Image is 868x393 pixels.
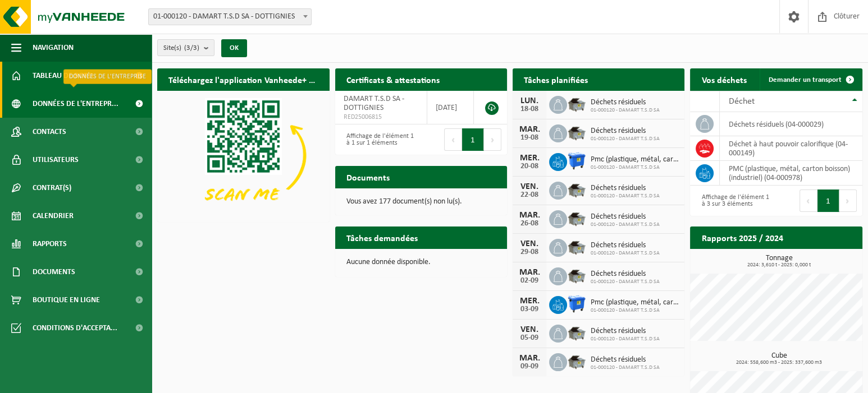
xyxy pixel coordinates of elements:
[696,255,862,268] h3: Tonnage
[518,325,541,334] div: VEN.
[720,136,862,161] td: déchet à haut pouvoir calorifique (04-000149)
[484,128,501,151] button: Next
[591,136,660,142] span: 01-000120 - DAMART T.S.D SA
[33,118,66,146] span: Contacts
[33,174,71,202] span: Contrat(s)
[518,96,541,105] div: LUN.
[344,95,404,112] span: DAMART T.S.D SA - DOTTIGNIES
[518,297,541,306] div: MER.
[696,360,862,366] span: 2024: 558,600 m3 - 2025: 337,600 m3
[518,154,541,163] div: MER.
[427,91,474,124] td: [DATE]
[518,363,541,371] div: 09-09
[518,239,541,248] div: VEN.
[690,226,794,248] h2: Rapports 2025 / 2024
[341,127,415,152] div: Affichage de l'élément 1 à 1 sur 1 éléments
[567,151,586,170] img: WB-1100-HPE-BE-01
[760,68,861,91] a: Demander un transport
[591,241,660,250] span: Déchets résiduels
[33,230,67,258] span: Rapports
[769,76,842,84] span: Demander un transport
[591,355,660,364] span: Déchets résiduels
[462,128,484,151] button: 1
[591,184,660,193] span: Déchets résiduels
[591,221,660,228] span: 01-000120 - DAMART T.S.D SA
[839,189,857,212] button: Next
[567,352,586,371] img: WB-5000-GAL-GY-01
[591,307,679,314] span: 01-000120 - DAMART T.S.D SA
[33,202,74,230] span: Calendrier
[33,146,79,174] span: Utilisateurs
[567,123,586,142] img: WB-5000-GAL-GY-01
[567,94,586,113] img: WB-5000-GAL-GY-01
[567,323,586,342] img: WB-5000-GAL-GY-01
[157,91,330,220] img: Download de VHEPlus App
[591,270,660,279] span: Déchets résiduels
[184,44,199,52] count: (3/3)
[157,68,330,90] h2: Téléchargez l'application Vanheede+ maintenant!
[346,198,496,206] p: Vous avez 177 document(s) non lu(s).
[148,8,312,25] span: 01-000120 - DAMART T.S.D SA - DOTTIGNIES
[518,191,541,199] div: 22-08
[33,62,93,90] span: Tableau de bord
[33,286,100,314] span: Boutique en ligne
[221,39,247,57] button: OK
[33,258,75,286] span: Documents
[149,9,311,25] span: 01-000120 - DAMART T.S.D SA - DOTTIGNIES
[567,209,586,228] img: WB-5000-GAL-GY-01
[518,248,541,256] div: 29-08
[591,327,660,336] span: Déchets résiduels
[518,306,541,313] div: 03-09
[518,220,541,228] div: 26-08
[720,112,862,136] td: déchets résiduels (04-000029)
[444,128,462,151] button: Previous
[800,189,817,212] button: Previous
[335,68,451,90] h2: Certificats & attestations
[817,189,839,212] button: 1
[591,127,660,136] span: Déchets résiduels
[335,166,401,188] h2: Documents
[696,262,862,268] span: 2024: 3,610 t - 2025: 0,000 t
[335,226,429,248] h2: Tâches demandées
[344,113,419,122] span: RED25006815
[518,268,541,277] div: MAR.
[591,212,660,221] span: Déchets résiduels
[163,40,199,57] span: Site(s)
[33,90,118,118] span: Données de l'entrepr...
[591,279,660,285] span: 01-000120 - DAMART T.S.D SA
[765,248,861,271] a: Consulter les rapports
[518,163,541,170] div: 20-08
[728,97,754,106] span: Déchet
[567,294,586,313] img: WB-1100-HPE-BE-01
[518,211,541,220] div: MAR.
[696,188,770,213] div: Affichage de l'élément 1 à 3 sur 3 éléments
[720,161,862,186] td: PMC (plastique, métal, carton boisson) (industriel) (04-000978)
[518,182,541,191] div: VEN.
[591,193,660,200] span: 01-000120 - DAMART T.S.D SA
[591,98,660,107] span: Déchets résiduels
[518,134,541,142] div: 19-08
[591,164,679,171] span: 01-000120 - DAMART T.S.D SA
[33,314,117,342] span: Conditions d'accepta...
[518,354,541,363] div: MAR.
[33,34,74,62] span: Navigation
[513,68,599,90] h2: Tâches planifiées
[567,266,586,285] img: WB-5000-GAL-GY-01
[591,155,679,164] span: Pmc (plastique, métal, carton boisson) (industriel)
[346,258,496,266] p: Aucune donnée disponible.
[696,352,862,366] h3: Cube
[518,277,541,285] div: 02-09
[157,39,214,56] button: Site(s)(3/3)
[518,105,541,113] div: 18-08
[591,298,679,307] span: Pmc (plastique, métal, carton boisson) (industriel)
[591,107,660,114] span: 01-000120 - DAMART T.S.D SA
[567,237,586,256] img: WB-5000-GAL-GY-01
[518,125,541,134] div: MAR.
[591,250,660,257] span: 01-000120 - DAMART T.S.D SA
[567,180,586,199] img: WB-5000-GAL-GY-01
[591,336,660,343] span: 01-000120 - DAMART T.S.D SA
[690,68,757,90] h2: Vos déchets
[518,334,541,342] div: 05-09
[591,364,660,371] span: 01-000120 - DAMART T.S.D SA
